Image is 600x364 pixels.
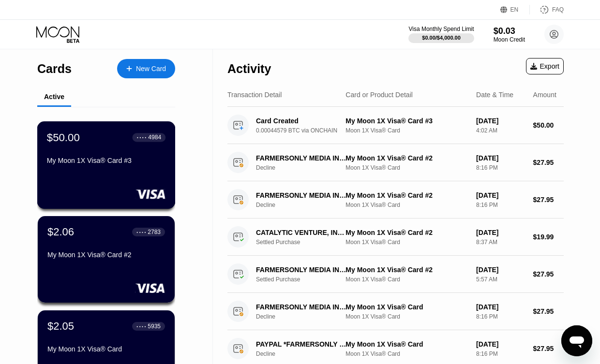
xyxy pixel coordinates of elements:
[494,26,525,36] div: $0.03
[533,91,556,99] div: Amount
[256,191,348,199] div: FARMERSONLY MEDIA INC CORAL SPRINGSUS
[136,65,166,73] div: New Card
[227,144,564,181] div: FARMERSONLY MEDIA INC CORAL SPRINGSUSDeclineMy Moon 1X Visa® Card #2Moon 1X Visa® Card[DATE]8:16 ...
[256,154,348,162] div: FARMERSONLY MEDIA INC CORAL SPRINGSUS
[227,62,271,76] div: Activity
[476,127,525,134] div: 4:02 AM
[476,276,525,283] div: 5:57 AM
[476,350,525,357] div: 8:16 PM
[526,58,564,74] div: Export
[47,226,74,238] div: $2.06
[227,91,282,99] div: Transaction Detail
[476,154,525,162] div: [DATE]
[552,6,564,13] div: FAQ
[476,303,525,311] div: [DATE]
[345,202,468,208] div: Moon 1X Visa® Card
[345,303,468,311] div: My Moon 1X Visa® Card
[533,233,564,241] div: $19.99
[148,323,161,330] div: 5935
[345,340,468,348] div: My Moon 1X Visa® Card
[227,181,564,218] div: FARMERSONLY MEDIA INC CORAL SPRINGSUSDeclineMy Moon 1X Visa® Card #2Moon 1X Visa® Card[DATE]8:16 ...
[533,121,564,129] div: $50.00
[476,91,513,99] div: Date & Time
[476,191,525,199] div: [DATE]
[476,229,525,236] div: [DATE]
[476,340,525,348] div: [DATE]
[256,164,356,171] div: Decline
[227,256,564,293] div: FARMERSONLY MEDIA INC CORAL SPRINGSUSSettled PurchaseMy Moon 1X Visa® Card #2Moon 1X Visa® Card[D...
[37,62,72,76] div: Cards
[148,229,161,235] div: 2783
[494,26,525,43] div: $0.03Moon Credit
[530,5,564,15] div: FAQ
[533,345,564,352] div: $27.95
[345,154,468,162] div: My Moon 1X Visa® Card #2
[345,164,468,171] div: Moon 1X Visa® Card
[345,229,468,236] div: My Moon 1X Visa® Card #2
[256,239,356,246] div: Settled Purchase
[47,345,165,353] div: My Moon 1X Visa® Card
[476,164,525,171] div: 8:16 PM
[494,36,525,43] div: Moon Credit
[47,251,165,259] div: My Moon 1X Visa® Card #2
[227,107,564,144] div: Card Created0.00044579 BTC via ONCHAINMy Moon 1X Visa® Card #3Moon 1X Visa® Card[DATE]4:02 AM$50.00
[408,26,474,32] div: Visa Monthly Spend Limit
[47,157,165,164] div: My Moon 1X Visa® Card #3
[408,26,474,43] div: Visa Monthly Spend Limit$0.00/$4,000.00
[44,93,64,101] div: Active
[136,231,146,233] div: ● ● ● ●
[345,313,468,320] div: Moon 1X Visa® Card
[345,127,468,134] div: Moon 1X Visa® Card
[476,202,525,208] div: 8:16 PM
[117,59,175,78] div: New Card
[256,350,356,357] div: Decline
[47,320,74,333] div: $2.05
[561,325,592,356] iframe: Button to launch messaging window
[345,117,468,125] div: My Moon 1X Visa® Card #3
[227,293,564,330] div: FARMERSONLY MEDIA INC CORAL SPRINGSUSDeclineMy Moon 1X Visa® CardMoon 1X Visa® Card[DATE]8:16 PM$...
[533,159,564,166] div: $27.95
[533,307,564,315] div: $27.95
[345,239,468,246] div: Moon 1X Visa® Card
[227,218,564,256] div: CATALYTIC VENTURE, INC [PHONE_NUMBER] USSettled PurchaseMy Moon 1X Visa® Card #2Moon 1X Visa® Car...
[533,196,564,204] div: $27.95
[256,340,348,348] div: PAYPAL *FARMERSONLY 8887559655 US
[476,117,525,125] div: [DATE]
[422,35,461,41] div: $0.00 / $4,000.00
[476,313,525,320] div: 8:16 PM
[345,266,468,274] div: My Moon 1X Visa® Card #2
[256,303,348,311] div: FARMERSONLY MEDIA INC CORAL SPRINGSUS
[256,117,348,125] div: Card Created
[47,131,80,144] div: $50.00
[476,266,525,274] div: [DATE]
[256,202,356,208] div: Decline
[533,270,564,278] div: $27.95
[345,276,468,283] div: Moon 1X Visa® Card
[256,266,348,274] div: FARMERSONLY MEDIA INC CORAL SPRINGSUS
[510,6,519,13] div: EN
[256,313,356,320] div: Decline
[345,350,468,357] div: Moon 1X Visa® Card
[345,91,413,99] div: Card or Product Detail
[500,5,530,15] div: EN
[256,127,356,134] div: 0.00044579 BTC via ONCHAIN
[137,136,147,139] div: ● ● ● ●
[38,122,175,208] div: $50.00● ● ● ●4984My Moon 1X Visa® Card #3
[148,134,161,141] div: 4984
[345,191,468,199] div: My Moon 1X Visa® Card #2
[476,239,525,246] div: 8:37 AM
[38,216,175,303] div: $2.06● ● ● ●2783My Moon 1X Visa® Card #2
[530,62,559,70] div: Export
[256,229,348,236] div: CATALYTIC VENTURE, INC [PHONE_NUMBER] US
[256,276,356,283] div: Settled Purchase
[136,325,146,328] div: ● ● ● ●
